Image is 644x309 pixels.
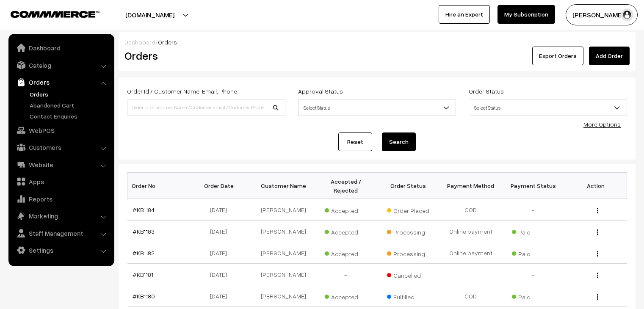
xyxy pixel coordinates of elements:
a: Apps [11,174,111,189]
td: - [502,199,565,221]
a: Dashboard [124,39,155,46]
span: Accepted [325,290,367,301]
td: [PERSON_NAME] [252,264,315,285]
span: Select Status [298,99,456,116]
a: WebPOS [11,123,111,138]
img: Menu [597,251,598,257]
span: Accepted [325,226,367,237]
span: Processing [387,247,429,258]
a: #KB1183 [133,228,155,235]
a: Website [11,157,111,172]
span: Fulfilled [387,290,429,301]
a: Hire an Expert [439,5,490,24]
td: - [502,264,565,285]
span: Paid [512,226,554,237]
label: Approval Status [298,87,343,96]
span: Paid [512,290,554,301]
button: [PERSON_NAME]… [566,4,638,25]
td: [DATE] [190,199,252,221]
button: Search [382,132,416,151]
th: Payment Method [439,173,502,199]
td: [PERSON_NAME] [252,221,315,242]
a: Reports [11,191,111,207]
span: Orders [158,39,177,46]
a: #KB1181 [133,271,153,278]
td: COD [439,285,502,307]
label: Order Status [469,87,504,96]
a: Catalog [11,58,111,73]
td: [DATE] [190,264,252,285]
a: COMMMERCE [11,8,85,19]
td: [DATE] [190,285,252,307]
th: Payment Status [502,173,565,199]
a: Abandoned Cart [28,101,111,110]
td: [DATE] [190,221,252,242]
a: More Options [583,121,621,128]
span: Accepted [325,247,367,258]
img: Menu [597,273,598,278]
div: / [124,38,630,47]
button: [DOMAIN_NAME] [96,4,204,25]
th: Action [564,173,627,199]
span: Processing [387,226,429,237]
a: Orders [11,74,111,90]
th: Order Date [190,173,252,199]
td: Online payment [439,242,502,264]
td: - [315,264,377,285]
img: user [621,8,633,21]
th: Accepted / Rejected [315,173,377,199]
a: Dashboard [11,40,111,55]
td: [PERSON_NAME] [252,285,315,307]
span: Paid [512,247,554,258]
td: [PERSON_NAME] [252,199,315,221]
span: Select Status [299,100,456,115]
a: Add Order [589,47,630,65]
span: Order Placed [387,204,429,215]
a: #KB1184 [133,206,155,213]
img: COMMMERCE [11,11,100,17]
input: Order Id / Customer Name / Customer Email / Customer Phone [127,99,285,116]
td: Online payment [439,221,502,242]
th: Order No [127,173,190,199]
h2: Orders [124,49,285,62]
img: Menu [597,294,598,300]
img: Menu [597,229,598,235]
td: COD [439,199,502,221]
a: #KB1180 [133,292,155,300]
a: Customers [11,140,111,155]
a: Settings [11,243,111,258]
label: Order Id / Customer Name, Email, Phone [127,87,237,96]
span: Select Status [469,99,627,116]
th: Order Status [377,173,440,199]
span: Accepted [325,204,367,215]
img: Menu [597,208,598,213]
span: Cancelled [387,269,429,280]
span: Select Status [469,100,627,115]
a: My Subscription [498,5,555,24]
td: [PERSON_NAME] [252,242,315,264]
a: Marketing [11,208,111,223]
a: Staff Management [11,226,111,241]
td: [DATE] [190,242,252,264]
a: Reset [338,132,372,151]
a: Contact Enquires [28,112,111,121]
th: Customer Name [252,173,315,199]
a: #KB1182 [133,249,155,257]
a: Orders [28,90,111,99]
button: Export Orders [532,47,583,65]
